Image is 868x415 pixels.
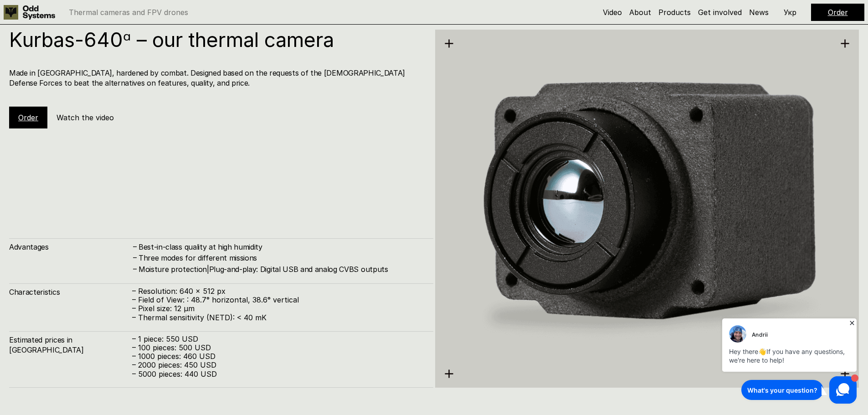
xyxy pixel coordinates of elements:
p: – 100 pieces: 500 USD [132,343,424,352]
a: Get involved [698,8,742,17]
iframe: HelpCrunch [720,316,859,406]
p: Укр [784,9,796,16]
p: – 5000 pieces: 440 USD [132,370,424,379]
a: Products [658,8,691,17]
p: – Thermal sensitivity (NETD): < 40 mK [132,313,424,322]
p: – Resolution: 640 x 512 px [132,287,424,296]
h4: Estimated prices in [GEOGRAPHIC_DATA] [9,335,132,355]
p: – 2000 pieces: 450 USD [132,361,424,369]
a: About [629,8,651,17]
p: – Field of View: : 48.7° horizontal, 38.6° vertical [132,296,424,304]
h5: Watch the video [56,113,114,123]
h4: Best-in-class quality at high humidity [139,242,424,252]
a: News [749,8,769,17]
p: – 1000 pieces: 460 USD [132,352,424,361]
h1: Kurbas-640ᵅ – our thermal camera [9,30,424,50]
h4: – [133,241,137,251]
a: Order [828,8,848,17]
h4: – [133,263,137,273]
p: Thermal cameras and FPV drones [69,9,188,16]
a: Video [603,8,622,17]
h4: Three modes for different missions [139,253,424,263]
h4: – [133,252,137,262]
h4: Made in [GEOGRAPHIC_DATA], hardened by combat. Designed based on the requests of the [DEMOGRAPHIC... [9,68,424,88]
a: Order [18,113,38,122]
h4: Moisture protection|Plug-and-play: Digital USB and analog CVBS outputs [139,264,424,274]
p: – 1 piece: 550 USD [132,335,424,343]
h4: Characteristics [9,287,132,297]
h4: Advantages [9,242,132,252]
p: – Pixel size: 12 µm [132,304,424,313]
